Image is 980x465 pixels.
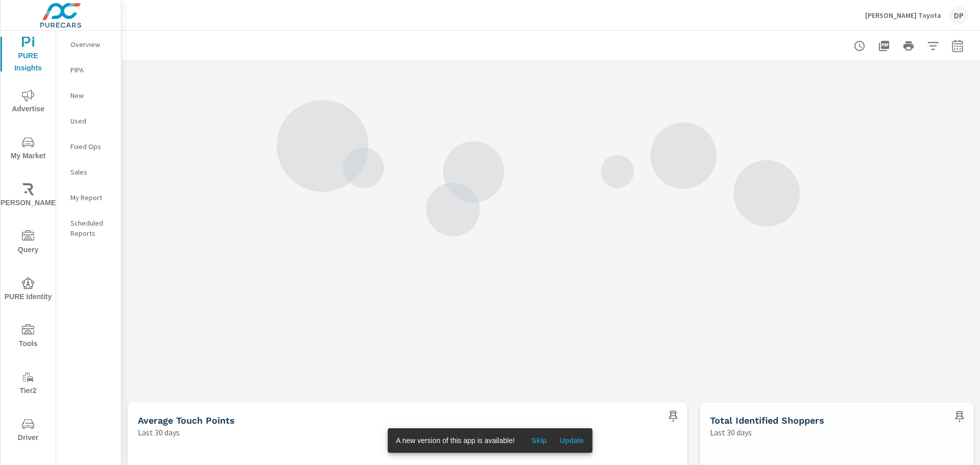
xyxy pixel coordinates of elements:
span: A new version of this app is available! [396,436,515,445]
p: Last 30 days [710,426,752,438]
p: [PERSON_NAME] Toyota [865,11,941,20]
span: Query [4,230,53,256]
span: PURE Identity [4,277,53,303]
span: PURE Insights [4,36,53,75]
h5: Average Touch Points [138,415,235,426]
p: Overview [70,39,113,50]
span: Update [559,436,584,445]
span: Driver [4,418,53,444]
span: My Market [4,136,53,162]
div: PIPA [56,62,121,78]
h5: Total Identified Shoppers [710,415,824,426]
span: Save this to your personalized report [665,408,681,425]
button: Update [555,432,588,449]
button: Apply Filters [923,36,943,56]
p: Sales [70,167,113,177]
span: [PERSON_NAME] [4,183,53,209]
div: Sales [56,164,121,180]
span: Advertise [4,89,53,115]
button: Select Date Range [947,36,968,56]
button: "Export Report to PDF" [874,36,894,56]
p: Last 30 days [138,426,180,438]
button: Skip [523,432,555,449]
p: Fixed Ops [70,141,113,152]
div: Scheduled Reports [56,215,121,241]
p: PIPA [70,65,113,75]
p: New [70,90,113,101]
div: Overview [56,37,121,52]
div: My Report [56,190,121,205]
div: DP [949,6,968,25]
p: Used [70,116,113,126]
span: Tools [4,324,53,350]
div: Fixed Ops [56,139,121,154]
div: New [56,88,121,103]
p: Scheduled Reports [70,218,113,238]
p: My Report [70,192,113,203]
span: Skip [527,436,551,445]
div: Used [56,113,121,129]
button: Print Report [898,36,919,56]
span: Save this to your personalized report [951,408,968,425]
span: Tier2 [4,371,53,397]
